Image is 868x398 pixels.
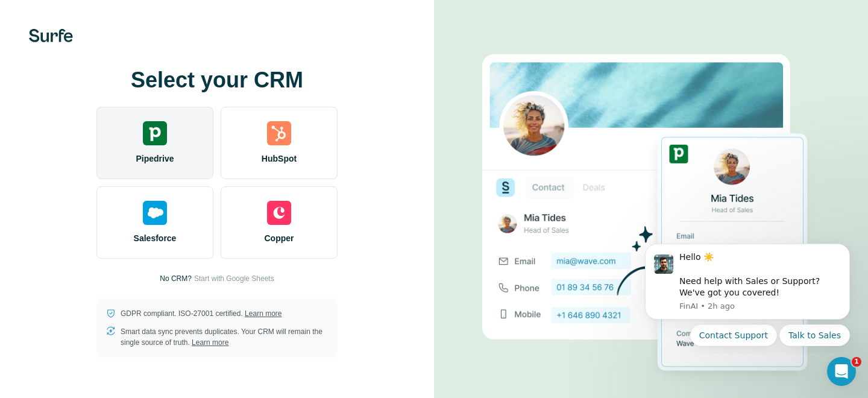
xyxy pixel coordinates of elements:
[482,34,820,392] img: PIPEDRIVE image
[143,201,167,225] img: salesforce's logo
[160,273,192,284] p: No CRM?
[262,153,297,165] span: HubSpot
[827,357,856,386] iframe: Intercom live chat
[627,233,868,353] iframe: Intercom notifications message
[121,326,328,348] p: Smart data sync prevents duplicates. Your CRM will remain the single source of truth.
[29,29,73,42] img: Surfe's logo
[143,121,167,145] img: pipedrive's logo
[267,121,291,145] img: hubspot's logo
[121,308,281,319] p: GDPR compliant. ISO-27001 certified.
[265,232,294,244] span: Copper
[245,309,281,318] a: Learn more
[852,357,861,367] span: 1
[267,201,291,225] img: copper's logo
[136,153,174,165] span: Pipedrive
[194,273,274,284] button: Start with Google Sheets
[96,68,338,92] h1: Select your CRM
[134,232,177,244] span: Salesforce
[192,338,228,347] a: Learn more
